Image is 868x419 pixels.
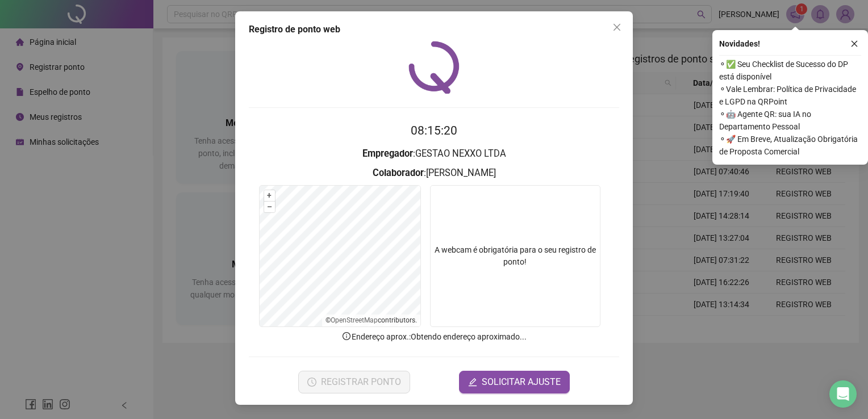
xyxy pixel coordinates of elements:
div: Open Intercom Messenger [829,380,857,408]
time: 08:15:20 [411,124,457,137]
strong: Colaborador [373,167,424,178]
button: Close [608,18,626,36]
li: © contributors. [325,316,417,324]
span: close [850,40,858,48]
h3: : GESTAO NEXXO LTDA [249,146,619,161]
h3: : [PERSON_NAME] [249,166,619,181]
span: ⚬ 🚀 Em Breve, Atualização Obrigatória de Proposta Comercial [719,133,861,158]
span: close [612,23,621,32]
button: + [264,190,275,201]
span: Novidades ! [719,37,760,50]
span: ⚬ 🤖 Agente QR: sua IA no Departamento Pessoal [719,108,861,133]
img: QRPoint [408,41,460,94]
span: SOLICITAR AJUSTE [482,375,561,389]
span: info-circle [341,331,352,341]
button: REGISTRAR PONTO [298,371,410,393]
p: Endereço aprox. : Obtendo endereço aproximado... [249,330,619,343]
div: A webcam é obrigatória para o seu registro de ponto! [430,185,600,327]
a: OpenStreetMap [331,316,378,324]
strong: Empregador [362,148,413,159]
span: ⚬ Vale Lembrar: Política de Privacidade e LGPD na QRPoint [719,83,861,108]
button: editSOLICITAR AJUSTE [459,371,570,393]
div: Registro de ponto web [249,23,619,36]
button: – [264,202,275,212]
span: edit [468,378,477,387]
span: ⚬ ✅ Seu Checklist de Sucesso do DP está disponível [719,58,861,83]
